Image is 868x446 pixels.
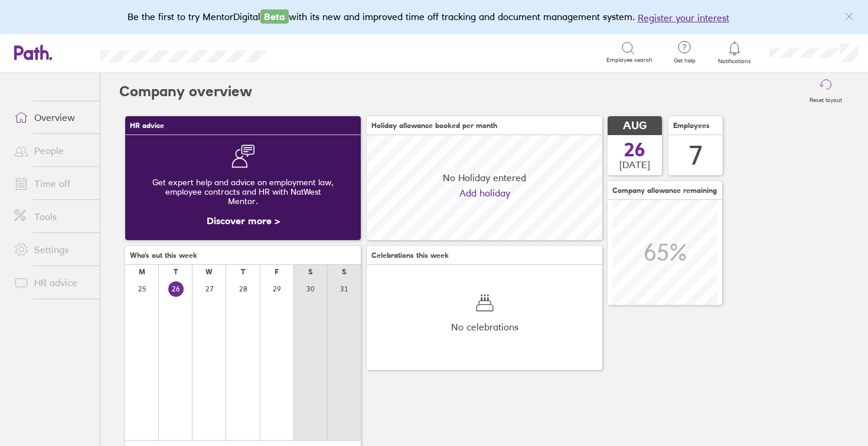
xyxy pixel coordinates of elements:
span: HR advice [130,122,164,130]
a: Tools [5,205,100,228]
div: S [308,268,312,276]
h2: Company overview [119,73,252,110]
div: M [139,268,145,276]
div: S [342,268,346,276]
a: HR advice [5,271,100,294]
div: T [241,268,245,276]
div: T [174,268,178,276]
div: W [205,268,213,276]
a: Add holiday [459,188,510,198]
span: Notifications [716,58,754,65]
span: [DATE] [619,159,650,170]
div: F [275,268,279,276]
div: Get expert help and advice on employment law, employee contracts and HR with NatWest Mentor. [135,168,351,215]
span: Beta [260,9,289,24]
span: No celebrations [451,322,518,332]
span: 26 [624,140,645,159]
button: Reset layout [802,73,849,110]
div: Be the first to try MentorDigital with its new and improved time off tracking and document manage... [128,9,741,25]
a: People [5,139,100,162]
label: Reset layout [802,93,849,104]
a: Settings [5,238,100,261]
div: Search [298,47,328,57]
span: Employee search [606,57,652,64]
span: AUG [623,120,647,132]
a: Discover more > [207,215,280,227]
span: Company allowance remaining [612,186,717,195]
a: Overview [5,106,100,129]
span: Holiday allowance booked per month [371,122,497,130]
span: Celebrations this week [371,251,449,260]
a: Time off [5,172,100,195]
button: Register your interest [638,11,729,25]
span: Who's out this week [130,251,197,260]
div: 7 [688,140,703,170]
a: Notifications [716,40,754,65]
span: Get help [665,57,704,64]
span: No Holiday entered [443,172,526,183]
span: Employees [673,122,710,130]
